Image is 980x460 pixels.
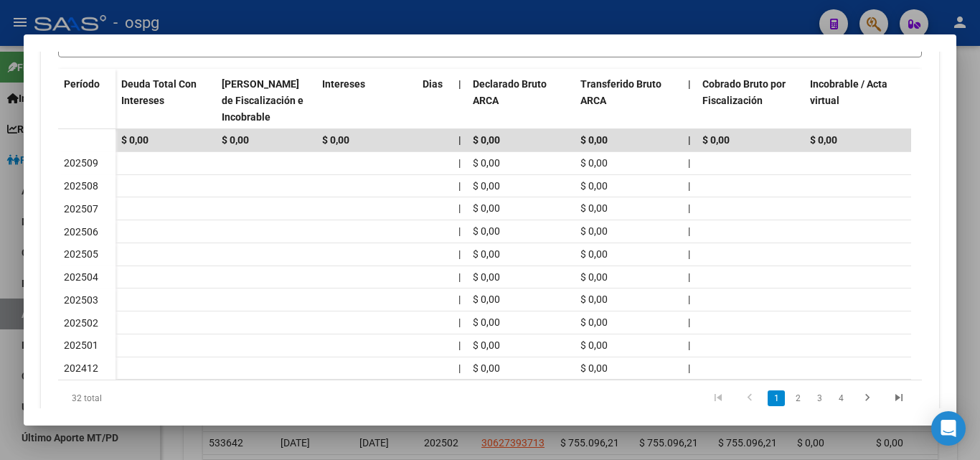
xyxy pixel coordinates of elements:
[768,390,785,406] a: 1
[64,180,98,192] span: 202508
[789,390,806,406] a: 2
[458,362,461,374] span: |
[787,386,809,410] li: page 2
[702,78,786,106] span: Cobrado Bruto por Fiscalización
[810,134,837,146] span: $ 0,00
[688,271,690,283] span: |
[580,248,608,260] span: $ 0,00
[682,69,697,132] datatable-header-cell: |
[458,248,461,260] span: |
[885,390,913,406] a: go to last page
[809,386,830,410] li: page 3
[64,317,98,329] span: 202502
[473,180,500,192] span: $ 0,00
[705,390,732,406] a: go to first page
[423,78,443,90] span: Dias
[931,411,966,446] div: Open Intercom Messenger
[458,202,461,214] span: |
[580,78,661,106] span: Transferido Bruto ARCA
[473,316,500,328] span: $ 0,00
[580,339,608,351] span: $ 0,00
[473,202,500,214] span: $ 0,00
[688,225,690,237] span: |
[458,157,461,169] span: |
[64,339,98,351] span: 202501
[458,78,461,90] span: |
[473,294,500,305] span: $ 0,00
[580,134,608,146] span: $ 0,00
[467,69,575,132] datatable-header-cell: Declarado Bruto ARCA
[64,157,98,169] span: 202509
[688,157,690,169] span: |
[64,78,100,90] span: Período
[473,248,500,260] span: $ 0,00
[121,78,197,106] span: Deuda Total Con Intereses
[580,294,608,305] span: $ 0,00
[417,69,453,132] datatable-header-cell: Dias
[688,339,690,351] span: |
[804,69,912,132] datatable-header-cell: Incobrable / Acta virtual
[832,390,849,406] a: 4
[688,316,690,328] span: |
[688,362,690,374] span: |
[473,225,500,237] span: $ 0,00
[64,271,98,283] span: 202504
[458,339,461,351] span: |
[64,362,98,374] span: 202412
[811,390,828,406] a: 3
[64,294,98,306] span: 202503
[116,69,216,132] datatable-header-cell: Deuda Total Con Intereses
[458,225,461,237] span: |
[322,134,349,146] span: $ 0,00
[58,380,228,416] div: 32 total
[854,390,881,406] a: go to next page
[316,69,417,132] datatable-header-cell: Intereses
[58,69,116,129] datatable-header-cell: Período
[222,78,303,123] span: [PERSON_NAME] de Fiscalización e Incobrable
[458,316,461,328] span: |
[216,69,316,132] datatable-header-cell: Deuda Bruta Neto de Fiscalización e Incobrable
[688,294,690,305] span: |
[458,294,461,305] span: |
[453,69,467,132] datatable-header-cell: |
[580,362,608,374] span: $ 0,00
[736,390,763,406] a: go to previous page
[473,271,500,283] span: $ 0,00
[765,386,787,410] li: page 1
[458,271,461,283] span: |
[580,316,608,328] span: $ 0,00
[121,134,149,146] span: $ 0,00
[473,134,500,146] span: $ 0,00
[64,248,98,260] span: 202505
[473,362,500,374] span: $ 0,00
[580,202,608,214] span: $ 0,00
[702,134,730,146] span: $ 0,00
[688,134,691,146] span: |
[688,180,690,192] span: |
[697,69,804,132] datatable-header-cell: Cobrado Bruto por Fiscalización
[688,248,690,260] span: |
[458,180,461,192] span: |
[222,134,249,146] span: $ 0,00
[322,78,365,90] span: Intereses
[688,78,691,90] span: |
[575,69,682,132] datatable-header-cell: Transferido Bruto ARCA
[473,157,500,169] span: $ 0,00
[580,225,608,237] span: $ 0,00
[64,203,98,215] span: 202507
[580,180,608,192] span: $ 0,00
[688,202,690,214] span: |
[830,386,852,410] li: page 4
[64,226,98,238] span: 202506
[458,134,461,146] span: |
[580,157,608,169] span: $ 0,00
[580,271,608,283] span: $ 0,00
[810,78,887,106] span: Incobrable / Acta virtual
[473,339,500,351] span: $ 0,00
[473,78,547,106] span: Declarado Bruto ARCA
